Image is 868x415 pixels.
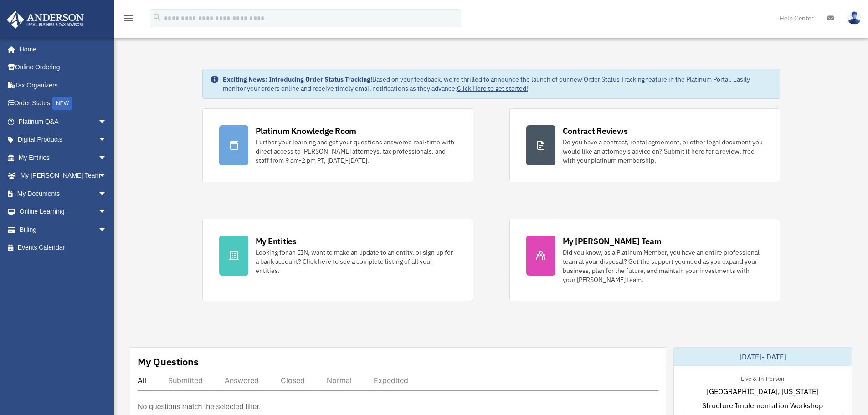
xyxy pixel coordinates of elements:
[6,76,121,94] a: Tax Organizers
[281,376,305,385] div: Closed
[327,376,352,385] div: Normal
[98,220,116,239] span: arrow_drop_down
[847,11,861,25] img: User Pic
[52,97,72,110] div: NEW
[223,75,372,83] strong: Exciting News: Introducing Order Status Tracking!
[563,236,662,247] div: My [PERSON_NAME] Team
[6,184,121,203] a: My Documentsarrow_drop_down
[225,376,259,385] div: Answered
[256,248,456,275] div: Looking for an EIN, want to make an update to an entity, or sign up for a bank account? Click her...
[563,125,628,137] div: Contract Reviews
[138,376,146,385] div: All
[509,219,780,301] a: My [PERSON_NAME] Team Did you know, as a Platinum Member, you have an entire professional team at...
[223,75,772,93] div: Based on your feedback, we're thrilled to announce the launch of our new Order Status Tracking fe...
[98,113,116,131] span: arrow_drop_down
[123,16,134,24] a: menu
[374,376,408,385] div: Expedited
[98,149,116,167] span: arrow_drop_down
[6,149,121,167] a: My Entitiesarrow_drop_down
[98,131,116,149] span: arrow_drop_down
[6,40,116,58] a: Home
[674,348,852,366] div: [DATE]-[DATE]
[6,167,121,185] a: My [PERSON_NAME] Teamarrow_drop_down
[6,94,121,113] a: Order StatusNEW
[98,203,116,221] span: arrow_drop_down
[6,113,121,131] a: Platinum Q&Aarrow_drop_down
[202,108,473,182] a: Platinum Knowledge Room Further your learning and get your questions answered real-time with dire...
[509,108,780,182] a: Contract Reviews Do you have a contract, rental agreement, or other legal document you would like...
[563,138,763,165] div: Do you have a contract, rental agreement, or other legal document you would like an attorney's ad...
[152,12,162,22] i: search
[702,400,823,411] span: Structure Implementation Workshop
[256,236,297,247] div: My Entities
[6,131,121,149] a: Digital Productsarrow_drop_down
[457,84,528,92] a: Click Here to get started!
[98,184,116,203] span: arrow_drop_down
[256,125,357,137] div: Platinum Knowledge Room
[98,167,116,185] span: arrow_drop_down
[6,203,121,221] a: Online Learningarrow_drop_down
[4,11,87,29] img: Anderson Advisors Platinum Portal
[138,355,199,369] div: My Questions
[202,219,473,301] a: My Entities Looking for an EIN, want to make an update to an entity, or sign up for a bank accoun...
[168,376,203,385] div: Submitted
[707,386,818,397] span: [GEOGRAPHIC_DATA], [US_STATE]
[123,13,134,24] i: menu
[734,373,791,383] div: Live & In-Person
[138,400,261,413] p: No questions match the selected filter.
[6,239,121,257] a: Events Calendar
[256,138,456,165] div: Further your learning and get your questions answered real-time with direct access to [PERSON_NAM...
[6,220,121,239] a: Billingarrow_drop_down
[6,58,121,77] a: Online Ordering
[563,248,763,284] div: Did you know, as a Platinum Member, you have an entire professional team at your disposal? Get th...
